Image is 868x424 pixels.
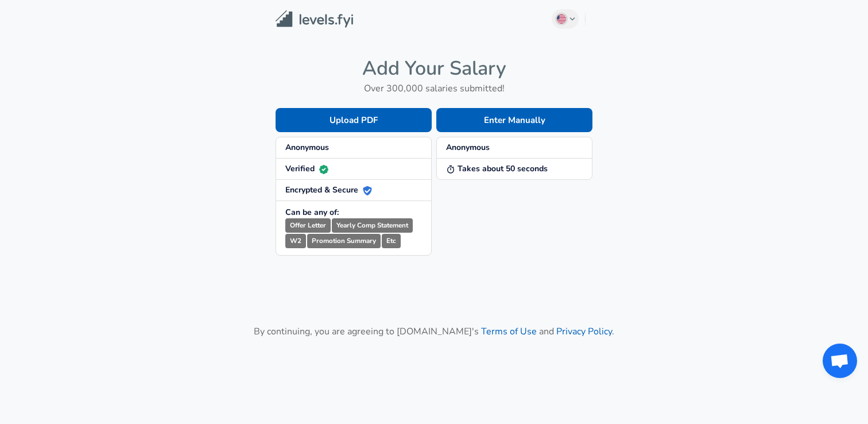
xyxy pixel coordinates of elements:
[276,80,592,97] h6: Over 300,000 salaries submitted!
[557,14,566,24] img: English (US)
[285,207,339,218] strong: Can be any of:
[436,108,592,132] button: Enter Manually
[382,234,401,248] small: Etc
[556,325,612,338] a: Privacy Policy
[285,184,372,195] strong: Encrypted & Secure
[446,142,490,153] strong: Anonymous
[823,344,857,378] div: Open chat
[332,218,413,233] small: Yearly Comp Statement
[285,142,329,153] strong: Anonymous
[481,325,537,338] a: Terms of Use
[552,9,579,29] button: English (US)
[285,234,306,248] small: W2
[276,10,353,28] img: Levels.fyi
[307,234,381,248] small: Promotion Summary
[276,56,592,80] h4: Add Your Salary
[276,108,432,132] button: Upload PDF
[446,163,548,174] strong: Takes about 50 seconds
[285,163,328,174] strong: Verified
[285,218,331,233] small: Offer Letter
